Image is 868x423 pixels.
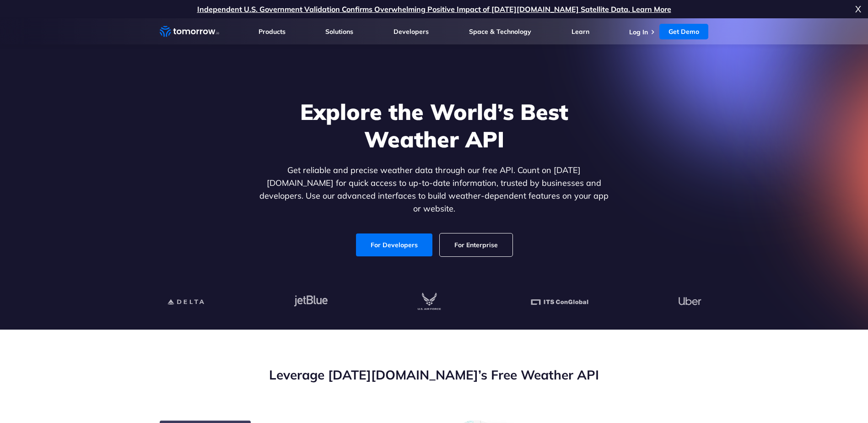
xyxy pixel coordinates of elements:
[469,27,531,36] a: Space & Technology
[197,5,671,14] a: Independent U.S. Government Validation Confirms Overwhelming Positive Impact of [DATE][DOMAIN_NAM...
[440,233,512,256] a: For Enterprise
[356,233,432,256] a: For Developers
[325,27,353,36] a: Solutions
[259,27,286,36] a: Products
[258,164,611,215] p: Get reliable and precise weather data through our free API. Count on [DATE][DOMAIN_NAME] for quic...
[659,24,708,39] a: Get Demo
[394,27,429,36] a: Developers
[160,366,709,384] h2: Leverage [DATE][DOMAIN_NAME]’s Free Weather API
[160,25,219,38] a: Home link
[629,28,648,36] a: Log In
[258,98,611,153] h1: Explore the World’s Best Weather API
[571,27,589,36] a: Learn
